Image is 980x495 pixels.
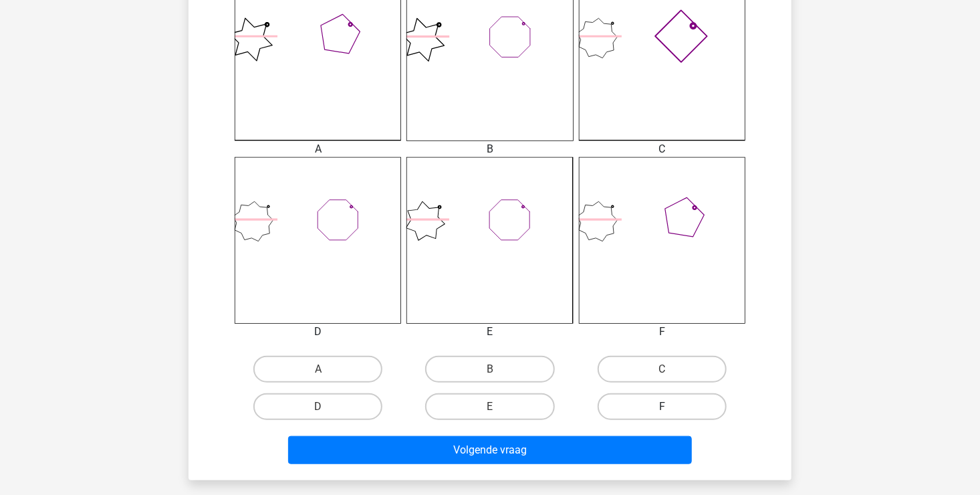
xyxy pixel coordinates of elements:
div: D [225,324,411,340]
label: F [598,393,727,420]
button: Volgende vraag [288,436,693,464]
label: B [425,356,554,383]
div: C [569,141,755,157]
div: E [396,324,583,340]
div: B [396,141,583,157]
div: F [569,324,755,340]
label: A [253,356,382,383]
label: E [425,393,554,420]
label: C [598,356,727,383]
div: A [225,141,411,157]
label: D [253,393,382,420]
